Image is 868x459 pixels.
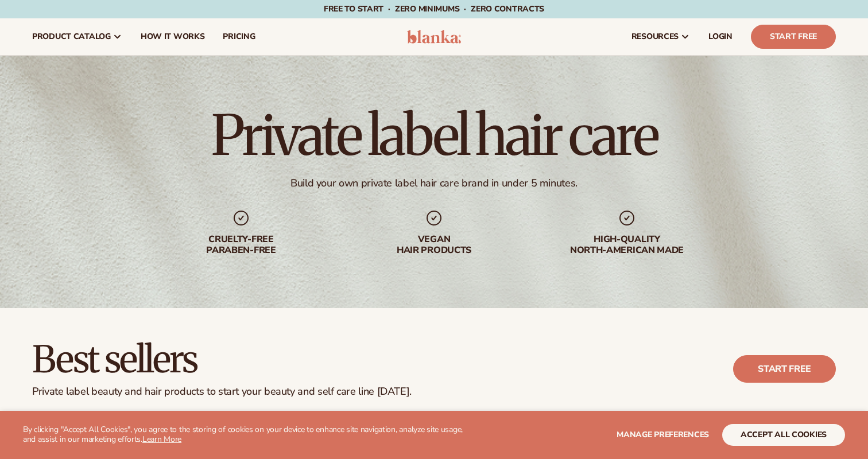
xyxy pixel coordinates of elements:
[622,18,699,55] a: resources
[214,18,264,55] a: pricing
[211,108,657,163] h1: Private label hair care
[708,32,733,41] span: LOGIN
[631,32,679,41] span: resources
[617,429,709,440] span: Manage preferences
[407,30,462,44] img: logo
[32,32,111,41] span: product catalog
[32,340,412,379] h2: Best sellers
[23,425,471,445] p: By clicking "Accept All Cookies", you agree to the storing of cookies on your device to enhance s...
[733,355,836,383] a: Start free
[324,3,544,14] span: Free to start · ZERO minimums · ZERO contracts
[223,32,255,41] span: pricing
[553,234,700,256] div: High-quality North-american made
[617,424,709,446] button: Manage preferences
[699,18,742,55] a: LOGIN
[751,25,836,49] a: Start Free
[23,18,131,55] a: product catalog
[131,18,214,55] a: How It Works
[168,234,315,256] div: cruelty-free paraben-free
[290,177,578,190] div: Build your own private label hair care brand in under 5 minutes.
[32,386,412,398] div: Private label beauty and hair products to start your beauty and self care line [DATE].
[141,32,205,41] span: How It Works
[361,234,507,256] div: Vegan hair products
[142,434,181,445] a: Learn More
[722,424,845,446] button: accept all cookies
